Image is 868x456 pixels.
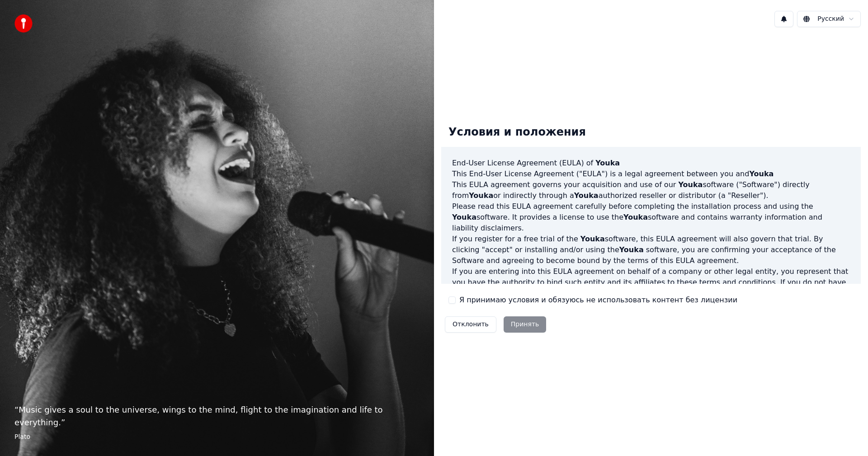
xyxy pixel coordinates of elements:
[580,235,605,243] span: Youka
[14,432,420,442] footer: Plato
[452,179,850,201] p: This EULA agreement governs your acquisition and use of our software ("Software") directly from o...
[459,295,737,306] label: Я принимаю условия и обязуюсь не использовать контент без лицензии
[619,245,644,254] span: Youka
[441,118,593,147] div: Условия и положения
[452,266,850,310] p: If you are entering into this EULA agreement on behalf of a company or other legal entity, you re...
[452,169,850,179] p: This End-User License Agreement ("EULA") is a legal agreement between you and
[452,158,850,169] h3: End-User License Agreement (EULA) of
[749,169,774,178] span: Youka
[574,191,599,200] span: Youka
[14,404,420,429] p: “ Music gives a soul to the universe, wings to the mind, flight to the imagination and life to ev...
[678,180,703,189] span: Youka
[452,234,850,266] p: If you register for a free trial of the software, this EULA agreement will also govern that trial...
[14,14,33,33] img: youka
[452,201,850,234] p: Please read this EULA agreement carefully before completing the installation process and using th...
[452,213,476,221] span: Youka
[595,159,620,167] span: Youka
[623,213,648,221] span: Youka
[469,191,493,200] span: Youka
[445,316,496,333] button: Отклонить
